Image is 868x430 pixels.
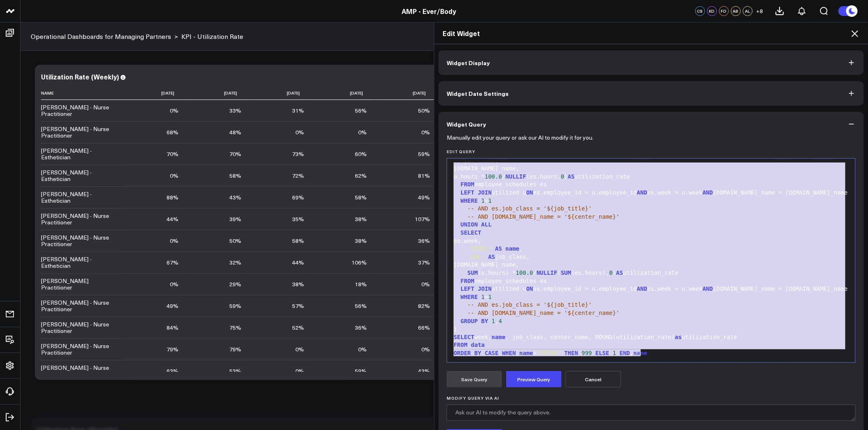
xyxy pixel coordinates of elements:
span: AS [495,245,502,252]
span: THEN [564,350,578,356]
span: name [492,334,506,340]
div: , [451,317,851,326]
span: LEFT [461,285,475,292]
span: WHERE [461,294,478,300]
span: AND [637,285,647,292]
div: = [451,197,851,205]
span: AS [488,253,495,260]
span: NULLIF [537,269,557,276]
div: AL [743,6,753,16]
span: Widget Display [447,59,490,66]
span: -- AND [DOMAIN_NAME]_name = '${center_name}' [468,213,620,220]
span: SUM [561,269,571,276]
div: job_class, [451,253,851,261]
span: ORDER [454,350,471,356]
span: 4 [499,318,502,324]
span: AND [637,189,647,196]
span: ON [526,285,533,292]
span: -- AND [DOMAIN_NAME]_name = '${center_name}' [468,310,620,316]
span: data [471,342,485,348]
div: utilized u es.employee_id = u.employee_id es.week = u.week [DOMAIN_NAME]_name = [DOMAIN_NAME]_name [451,189,851,197]
h2: Edit Widget [443,29,860,38]
span: AS [616,269,623,276]
span: BY [481,318,488,324]
div: CS [695,6,705,16]
button: Save Query [447,371,502,387]
span: 1 [488,294,491,300]
span: UNION [461,221,478,228]
span: JOIN [478,285,492,292]
div: week, , job_class, center_name, ROUND(utilization_rate) utilization_rate [451,333,851,342]
div: employee_schedules es [451,277,851,285]
div: AB [731,6,741,16]
span: JOIN [478,189,492,196]
span: 0 [609,269,612,276]
span: 'TOTAL' [468,245,492,252]
span: GROUP [461,318,478,324]
span: Widget Date Settings [447,90,509,97]
span: 1 [481,294,484,300]
span: NULLIF [505,173,526,180]
span: 'TOTAL' [537,350,561,356]
span: END [620,350,630,356]
label: Edit Query [447,149,856,154]
label: Modify Query via AI [447,396,856,401]
button: +8 [755,6,765,16]
span: 0 [561,173,564,180]
div: es.week, [451,237,851,245]
span: SELECT [461,229,482,236]
div: u.hours * / (es.hours, ) utilization_rate [451,173,851,181]
span: AND [703,189,713,196]
button: Widget Display [439,50,864,75]
span: FROM [461,181,475,188]
span: 100.0 [485,173,502,180]
span: WHERE [461,197,478,204]
button: Widget Query [439,112,864,136]
span: name [505,245,519,252]
span: + 8 [756,8,763,14]
span: 'ALL' [468,253,485,260]
span: FROM [454,342,468,348]
div: FD [719,6,729,16]
span: -- AND es.job_class = '${job_title}' [468,205,592,212]
span: BY [475,350,482,356]
span: -- AND es.job_class = '${job_title}' [468,301,592,308]
div: ) [451,325,851,333]
span: name [633,350,647,356]
a: AMP - Ever/Body [402,7,456,16]
span: 999 [582,350,592,356]
div: (u.hours) * / ( (es.hours), ) utilization_rate [451,269,851,277]
span: SELECT [454,334,475,340]
span: AND [703,285,713,292]
button: Widget Date Settings [439,81,864,106]
span: 1 [492,318,495,324]
span: FROM [461,278,475,284]
span: AS [568,173,575,180]
div: = , [451,349,851,358]
span: 100.0 [516,269,533,276]
span: LEFT [461,189,475,196]
span: as [675,334,682,340]
span: CASE [485,350,499,356]
span: Widget Query [447,121,486,127]
span: ON [526,189,533,196]
span: ALL [481,221,491,228]
button: Preview Query [506,371,562,387]
div: = [451,293,851,301]
div: employee_schedules es [451,181,851,189]
span: WHEN [502,350,516,356]
div: KD [707,6,717,16]
div: [DOMAIN_NAME]_name, [451,261,851,269]
span: name [519,350,533,356]
div: , [451,245,851,253]
span: 1 [613,350,616,356]
div: utilized u es.employee_id = u.employee_id es.week = u.week [DOMAIN_NAME]_name = [DOMAIN_NAME]_name [451,285,851,293]
span: SUM [468,269,478,276]
button: Cancel [566,371,621,387]
span: 1 [488,197,491,204]
p: Manually edit your query or ask our AI to modify it for you. [447,134,594,141]
div: [DOMAIN_NAME]_name, [451,165,851,173]
span: ELSE [596,350,610,356]
span: 1 [481,197,484,204]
